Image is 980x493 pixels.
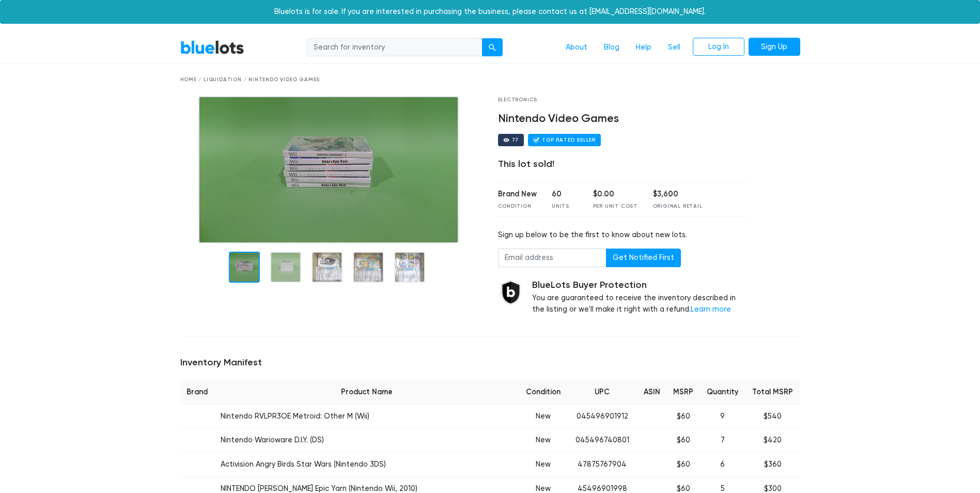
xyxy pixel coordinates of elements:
input: Search for inventory [307,38,483,57]
a: Help [628,38,660,57]
td: 045496740801 [567,428,637,453]
td: $60 [667,452,701,476]
div: 77 [512,137,519,143]
input: Email address [498,249,606,267]
div: Top Rated Seller [542,137,596,143]
button: Get Notified First [606,249,681,267]
td: Nintendo RVLPR3OE Metroid: Other M (Wii) [214,404,519,428]
td: $60 [667,404,701,428]
div: Units [552,203,578,210]
th: Total MSRP [745,380,800,404]
a: BlueLots [180,40,244,55]
div: You are guaranteed to receive the inventory described in the listing or we'll make it right with ... [532,280,748,315]
div: $0.00 [593,189,637,200]
h5: BlueLots Buyer Protection [532,280,748,291]
th: ASIN [637,380,667,404]
td: $540 [745,404,800,428]
div: Brand New [498,189,537,200]
td: 045496901912 [567,404,637,428]
td: $420 [745,428,800,453]
div: $3,600 [653,189,703,200]
th: Quantity [700,380,745,404]
div: Sign up below to be the first to know about new lots. [498,229,748,241]
th: UPC [567,380,637,404]
th: Product Name [214,380,519,404]
img: buyer_protection_shield-3b65640a83011c7d3ede35a8e5a80bfdfaa6a97447f0071c1475b91a4b0b3d01.png [498,280,524,305]
th: MSRP [667,380,701,404]
td: Activision Angry Birds Star Wars (Nintendo 3DS) [214,452,519,476]
td: 7 [700,428,745,453]
a: Sign Up [749,38,800,56]
th: Condition [519,380,567,404]
div: Condition [498,203,537,210]
td: 47875767904 [567,452,637,476]
img: WIN_20180820_07_43_48_Pro.jpg [198,96,459,243]
h5: Inventory Manifest [180,357,800,368]
div: 60 [552,189,578,200]
div: Electronics [498,96,748,104]
td: $60 [667,428,701,453]
a: About [557,38,596,57]
div: Original Retail [653,203,703,210]
td: 9 [700,404,745,428]
td: $360 [745,452,800,476]
td: New [519,404,567,428]
div: Per Unit Cost [593,203,637,210]
div: This lot sold! [498,159,748,170]
th: Brand [180,380,215,404]
td: New [519,452,567,476]
a: Learn more [691,305,731,314]
a: Sell [660,38,689,57]
a: Blog [596,38,628,57]
a: Log In [693,38,744,56]
td: New [519,428,567,453]
td: Nintendo Warioware D.I.Y. (DS) [214,428,519,453]
td: 6 [700,452,745,476]
h4: Nintendo Video Games [498,112,748,126]
div: Home / Liquidation / Nintendo Video Games [180,76,800,84]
